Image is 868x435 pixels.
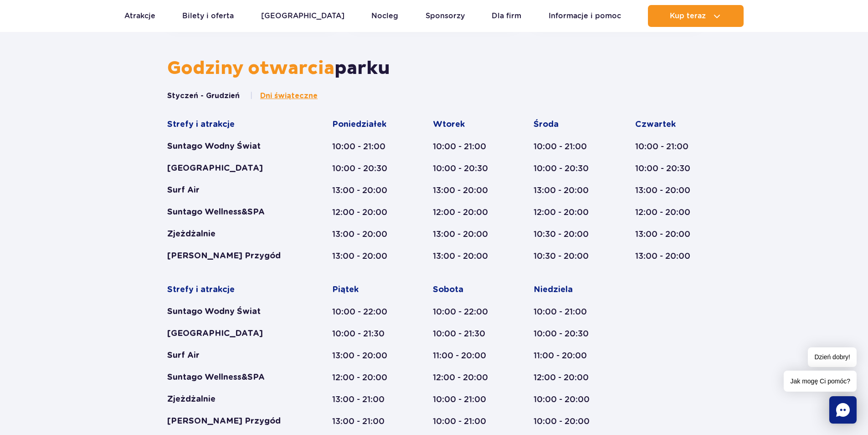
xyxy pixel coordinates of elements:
[534,394,600,405] div: 10:00 - 20:00
[332,284,398,295] div: Piątek
[167,185,297,196] div: Surf Air
[433,119,498,130] div: Wtorek
[332,350,398,361] div: 13:00 - 20:00
[124,5,155,27] a: Atrakcje
[261,5,344,27] a: [GEOGRAPHIC_DATA]
[433,328,498,339] div: 10:00 - 21:30
[433,284,498,295] div: Sobota
[332,394,398,405] div: 13:00 - 21:00
[635,163,701,174] div: 10:00 - 20:30
[167,207,297,218] div: Suntago Wellness&SPA
[332,185,398,196] div: 13:00 - 20:00
[433,229,498,240] div: 13:00 - 20:00
[534,207,600,218] div: 12:00 - 20:00
[534,350,600,361] div: 11:00 - 20:00
[433,185,498,196] div: 13:00 - 20:00
[426,5,465,27] a: Sponsorzy
[492,5,521,27] a: Dla firm
[534,284,600,295] div: Niedziela
[332,416,398,427] div: 13:00 - 21:00
[167,163,297,174] div: [GEOGRAPHIC_DATA]
[534,251,600,262] div: 10:30 - 20:00
[534,141,600,152] div: 10:00 - 21:00
[635,185,701,196] div: 13:00 - 20:00
[534,306,600,317] div: 10:00 - 21:00
[635,229,701,240] div: 13:00 - 20:00
[635,119,701,130] div: Czwartek
[648,5,744,27] button: Kup teraz
[167,284,297,295] div: Strefy i atrakcje
[167,251,297,262] div: [PERSON_NAME] Przygód
[182,5,234,27] a: Bilety i oferta
[332,251,398,262] div: 13:00 - 20:00
[635,141,701,152] div: 10:00 - 21:00
[433,350,498,361] div: 11:00 - 20:00
[433,372,498,383] div: 12:00 - 20:00
[332,306,398,317] div: 10:00 - 22:00
[635,207,701,218] div: 12:00 - 20:00
[534,119,600,130] div: Środa
[332,163,398,174] div: 10:00 - 20:30
[332,372,398,383] div: 12:00 - 20:00
[670,12,706,20] span: Kup teraz
[167,57,334,80] span: Godziny otwarcia
[433,394,498,405] div: 10:00 - 21:00
[260,91,318,101] span: Dni świąteczne
[167,372,297,383] div: Suntago Wellness&SPA
[167,350,297,361] div: Surf Air
[167,229,297,240] div: Zjeżdżalnie
[167,394,297,405] div: Zjeżdżalnie
[167,57,701,80] h2: parku
[167,91,240,101] button: Styczeń - Grudzień
[433,207,498,218] div: 12:00 - 20:00
[332,141,398,152] div: 10:00 - 21:00
[534,372,600,383] div: 12:00 - 20:00
[167,328,297,339] div: [GEOGRAPHIC_DATA]
[534,416,600,427] div: 10:00 - 20:00
[784,371,857,392] span: Jak mogę Ci pomóc?
[332,119,398,130] div: Poniedziałek
[167,141,297,152] div: Suntago Wodny Świat
[167,416,297,427] div: [PERSON_NAME] Przygód
[250,91,318,101] button: Dni świąteczne
[167,306,297,317] div: Suntago Wodny Świat
[829,396,857,424] div: Chat
[433,141,498,152] div: 10:00 - 21:00
[433,416,498,427] div: 10:00 - 21:00
[549,5,621,27] a: Informacje i pomoc
[332,328,398,339] div: 10:00 - 21:30
[635,251,701,262] div: 13:00 - 20:00
[534,185,600,196] div: 13:00 - 20:00
[433,163,498,174] div: 10:00 - 20:30
[534,328,600,339] div: 10:00 - 20:30
[534,163,600,174] div: 10:00 - 20:30
[332,207,398,218] div: 12:00 - 20:00
[433,306,498,317] div: 10:00 - 22:00
[808,347,857,367] span: Dzień dobry!
[534,229,600,240] div: 10:30 - 20:00
[433,251,498,262] div: 13:00 - 20:00
[332,229,398,240] div: 13:00 - 20:00
[167,119,297,130] div: Strefy i atrakcje
[371,5,398,27] a: Nocleg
